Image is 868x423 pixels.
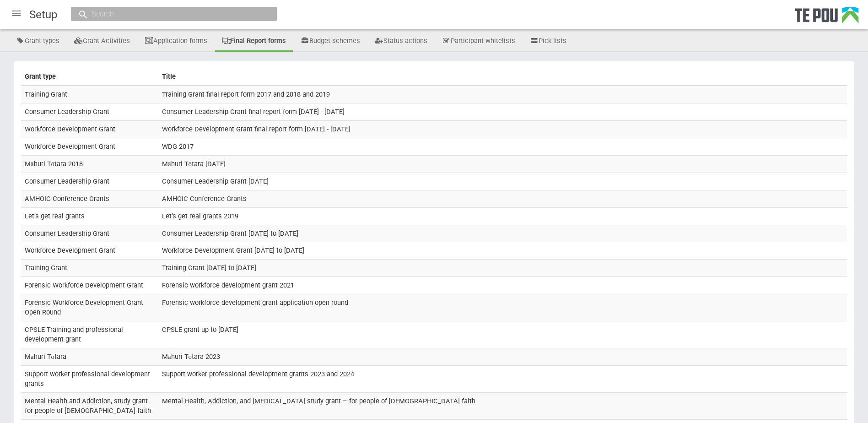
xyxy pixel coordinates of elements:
[21,68,158,86] th: Grant type
[21,120,158,138] td: Workforce Development Grant
[21,173,158,190] td: Consumer Leadership Grant
[158,294,847,321] td: Forensic workforce development grant application open round
[21,190,158,207] td: AMHOIC Conference Grants
[21,294,158,321] td: Forensic Workforce Development Grant Open Round
[21,155,158,173] td: Māhuri Tōtara 2018
[158,366,847,393] td: Support worker professional development grants 2023 and 2024
[158,68,847,86] th: Title
[67,32,137,52] a: Grant Activities
[294,32,367,52] a: Budget schemes
[158,207,847,225] td: Let’s get real grants 2019
[158,242,847,260] td: Workforce Development Grant [DATE] to [DATE]
[21,207,158,225] td: Let’s get real grants
[158,155,847,173] td: Māhuri Tōtara [DATE]
[158,120,847,138] td: Workforce Development Grant final report form [DATE] - [DATE]
[158,321,847,348] td: CPSLE grant up to [DATE]
[138,32,214,52] a: Application forms
[21,225,158,242] td: Consumer Leadership Grant
[21,86,158,103] td: Training Grant
[158,138,847,155] td: WDG 2017
[21,348,158,366] td: Māhuri Tōtara
[158,173,847,190] td: Consumer Leadership Grant [DATE]
[21,277,158,294] td: Forensic Workforce Development Grant
[158,86,847,103] td: Training Grant final report form 2017 and 2018 and 2019
[158,393,847,420] td: Mental Health, Addiction, and [MEDICAL_DATA] study grant – for people of [DEMOGRAPHIC_DATA] faith
[215,32,293,52] a: Final Report forms
[523,32,573,52] a: Pick lists
[21,366,158,393] td: Support worker professional development grants
[158,277,847,294] td: Forensic workforce development grant 2021
[21,103,158,120] td: Consumer Leadership Grant
[21,260,158,277] td: Training Grant
[158,103,847,120] td: Consumer Leadership Grant final report form [DATE] - [DATE]
[89,9,250,19] input: Search
[158,225,847,242] td: Consumer Leadership Grant [DATE] to [DATE]
[21,138,158,155] td: Workforce Development Grant
[435,32,522,52] a: Participant whitelists
[21,242,158,260] td: Workforce Development Grant
[158,190,847,207] td: AMHOIC Conference Grants
[158,348,847,366] td: Māhuri Tōtara 2023
[9,32,66,52] a: Grant types
[368,32,434,52] a: Status actions
[158,260,847,277] td: Training Grant [DATE] to [DATE]
[21,393,158,420] td: Mental Health and Addiction, study grant for people of [DEMOGRAPHIC_DATA] faith
[21,321,158,348] td: CPSLE Training and professional development grant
